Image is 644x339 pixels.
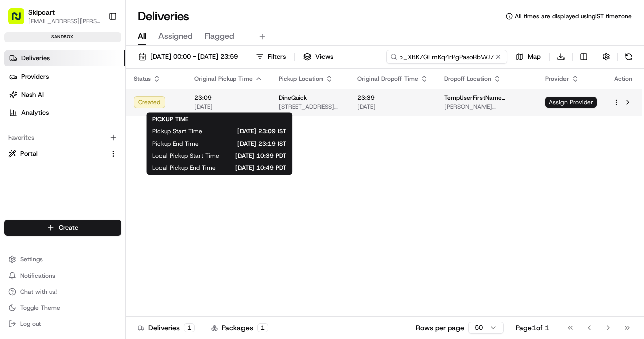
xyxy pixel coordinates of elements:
span: Assign Provider [545,97,597,108]
p: Welcome 👋 [10,40,183,56]
div: sandbox [4,32,121,42]
span: [DATE] 23:09 IST [218,127,286,135]
div: 💻 [85,147,93,155]
a: Providers [4,69,125,85]
input: Clear [26,64,166,75]
span: Original Dropoff Time [357,75,418,83]
div: We're available if you need us! [34,106,127,114]
div: 📗 [10,147,18,155]
span: Status [134,75,151,83]
span: PICKUP TIME [152,115,188,123]
a: Nash AI [4,87,125,103]
span: 23:09 [194,94,263,102]
span: Pickup Start Time [152,127,202,135]
span: Assigned [158,30,193,42]
a: Portal [8,149,105,158]
button: Skipcart [28,7,55,17]
span: Chat with us! [20,288,57,296]
p: Rows per page [416,323,464,333]
span: Pickup End Time [152,140,199,148]
span: Flagged [205,30,234,42]
button: Skipcart[EMAIL_ADDRESS][PERSON_NAME][DOMAIN_NAME] [4,4,104,28]
span: Pylon [100,170,122,178]
button: Chat with us! [4,285,121,299]
span: Log out [20,320,41,328]
div: 1 [257,323,268,332]
span: Toggle Theme [20,304,60,312]
button: Map [511,50,545,64]
span: [DATE] 00:00 - [DATE] 23:59 [150,52,238,61]
span: DineQuick [279,94,307,102]
button: Notifications [4,268,121,283]
span: Nash AI [21,90,44,99]
a: Powered byPylon [71,170,122,178]
span: Pickup Location [279,75,323,83]
span: [PERSON_NAME][GEOGRAPHIC_DATA], [STREET_ADDRESS][PERSON_NAME] [444,103,529,111]
span: Analytics [21,108,49,117]
span: [DATE] 10:49 PDT [232,164,286,172]
span: Map [528,52,541,61]
div: Deliveries [138,323,195,333]
span: Create [59,223,78,232]
img: Nash [10,10,30,30]
span: Notifications [20,272,55,280]
div: Action [613,75,634,83]
span: TempUserFirstName TempUserLastName [444,94,529,102]
span: Original Pickup Time [194,75,253,83]
input: Type to search [386,50,507,64]
span: [STREET_ADDRESS][PERSON_NAME] [279,103,341,111]
a: Deliveries [4,50,125,66]
span: Local Pickup Start Time [152,152,219,160]
span: Views [315,52,333,61]
button: [EMAIL_ADDRESS][PERSON_NAME][DOMAIN_NAME] [28,17,100,25]
button: [DATE] 00:00 - [DATE] 23:59 [134,50,243,64]
button: Log out [4,317,121,331]
h1: Deliveries [138,8,189,24]
span: Local Pickup End Time [152,164,216,172]
span: Providers [21,72,49,81]
a: 📗Knowledge Base [6,142,81,160]
div: 1 [184,323,195,332]
span: [DATE] [357,103,428,111]
span: 23:39 [357,94,428,102]
span: Provider [545,75,569,83]
button: Views [299,50,338,64]
div: Start new chat [34,96,165,106]
button: Toggle Theme [4,301,121,315]
span: [DATE] [194,103,263,111]
div: Packages [211,323,268,333]
button: Refresh [622,50,636,64]
button: Portal [4,146,121,162]
span: Knowledge Base [20,146,77,156]
div: Page 1 of 1 [516,323,549,333]
span: API Documentation [95,146,162,156]
a: Analytics [4,105,125,121]
button: Settings [4,252,121,266]
span: All times are displayed using IST timezone [515,12,632,20]
span: All [138,30,146,42]
span: Portal [20,149,38,158]
div: Favorites [4,129,121,146]
span: [DATE] 23:19 IST [215,140,286,148]
a: 💻API Documentation [81,142,166,160]
span: Deliveries [21,54,50,63]
span: Settings [20,255,43,263]
button: Create [4,220,121,236]
button: Filters [251,50,290,64]
span: [DATE] 10:39 PDT [235,152,286,160]
button: Start new chat [171,99,183,111]
span: Dropoff Location [444,75,491,83]
span: Filters [268,52,286,61]
img: 1736555255976-a54dd68f-1ca7-489b-9aae-adbdc363a1c4 [10,96,28,114]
